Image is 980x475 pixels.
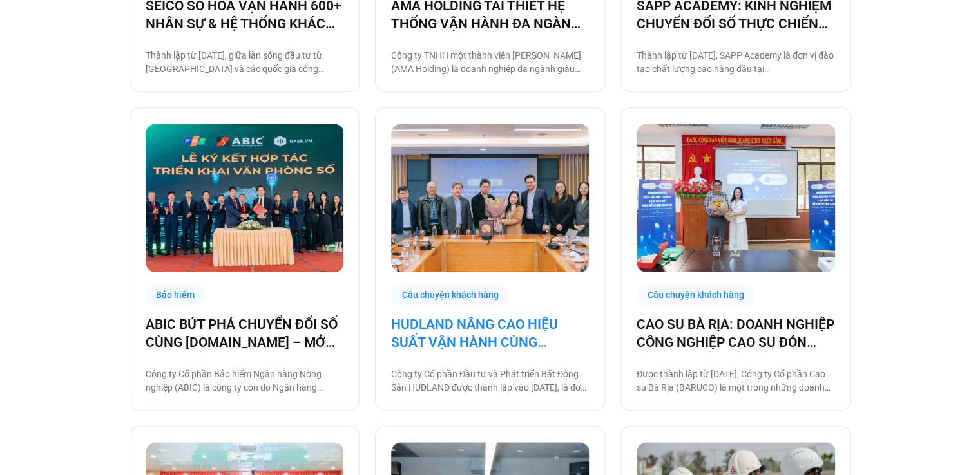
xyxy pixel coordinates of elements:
div: Bảo hiểm [146,285,206,305]
p: Công ty Cổ phần Đầu tư và Phát triển Bất Động Sản HUDLAND được thành lập vào [DATE], là đơn vị th... [391,368,589,395]
a: ABIC BỨT PHÁ CHUYỂN ĐỔI SỐ CÙNG [DOMAIN_NAME] – MỞ RA CHUẨN MỚI CHO QUẢN TRỊ NGÀNH BẢO HIỂM [146,315,343,351]
p: Thành lập từ [DATE], SAPP Academy là đơn vị đào tạo chất lượng cao hàng đầu tại [GEOGRAPHIC_DATA]... [637,49,834,76]
p: Công ty Cổ phần Bảo hiểm Ngân hàng Nông nghiệp (ABIC) là công ty con do Ngân hàng Agribank nắm gi... [146,368,343,395]
div: Câu chuyện khách hàng [637,285,755,305]
div: Câu chuyện khách hàng [391,285,510,305]
p: Công ty TNHH một thành viên [PERSON_NAME] (AMA Holding) là doanh nghiệp đa ngành giàu tiềm lực, h... [391,49,589,76]
p: Thành lập từ [DATE], giữa làn sóng đầu tư từ [GEOGRAPHIC_DATA] và các quốc gia công nghiệp phát t... [146,49,343,76]
a: HUDLAND NÂNG CAO HIỆU SUẤT VẬN HÀNH CÙNG [DOMAIN_NAME] [391,315,589,351]
p: Được thành lập từ [DATE], Công ty Cổ phần Cao su Bà Rịa (BARUCO) là một trong những doanh nghiệp ... [637,368,834,395]
a: CAO SU BÀ RỊA: DOANH NGHIỆP CÔNG NGHIỆP CAO SU ĐÓN ĐẦU CHUYỂN ĐỔI SỐ [637,315,834,351]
